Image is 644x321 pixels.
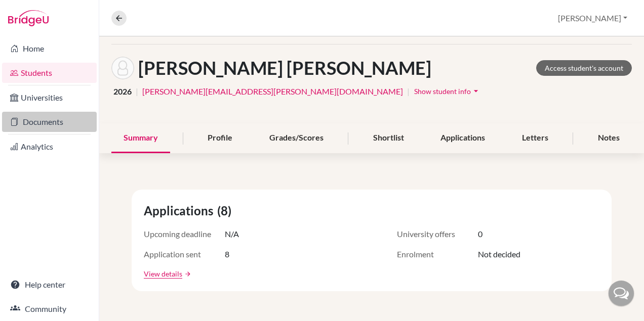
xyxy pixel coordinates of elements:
[144,202,217,220] span: Applications
[225,228,239,240] span: N/A
[536,60,632,76] a: Access student's account
[397,228,478,240] span: University offers
[397,248,478,260] span: Enrolment
[2,87,97,108] a: Universities
[2,38,97,59] a: Home
[182,270,191,278] a: arrow_forward
[361,123,416,153] div: Shortlist
[195,123,245,153] div: Profile
[144,228,225,240] span: Upcoming deadline
[8,10,49,26] img: Bridge-U
[136,85,138,98] span: |
[111,123,170,153] div: Summary
[2,63,97,83] a: Students
[553,9,632,28] button: [PERSON_NAME]
[111,57,134,79] img: Luiz Felipe Soares Gomes's avatar
[428,123,497,153] div: Applications
[23,7,44,16] span: Help
[2,274,97,295] a: Help center
[2,299,97,319] a: Community
[138,57,431,79] h1: [PERSON_NAME] [PERSON_NAME]
[225,248,229,260] span: 8
[217,202,235,220] span: (8)
[414,87,471,96] span: Show student info
[2,136,97,157] a: Analytics
[144,268,182,279] a: View details
[144,248,225,260] span: Application sent
[586,123,632,153] div: Notes
[142,85,403,98] a: [PERSON_NAME][EMAIL_ADDRESS][PERSON_NAME][DOMAIN_NAME]
[257,123,336,153] div: Grades/Scores
[478,228,482,240] span: 0
[510,123,560,153] div: Letters
[407,85,410,98] span: |
[471,86,481,96] i: arrow_drop_down
[478,248,520,260] span: Not decided
[2,112,97,132] a: Documents
[414,83,481,99] button: Show student infoarrow_drop_down
[113,85,132,98] span: 2026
